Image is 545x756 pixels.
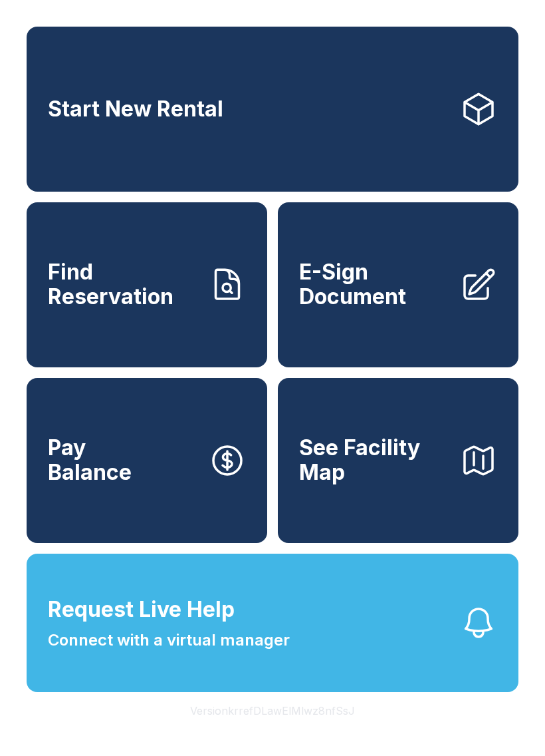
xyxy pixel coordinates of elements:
a: Start New Rental [27,27,518,192]
button: Request Live HelpConnect with a virtual manager [27,554,518,692]
span: Connect with a virtual manager [48,628,290,652]
span: Find Reservation [48,260,198,309]
button: See Facility Map [278,378,518,543]
a: E-Sign Document [278,202,518,367]
span: Pay Balance [48,436,132,484]
button: VersionkrrefDLawElMlwz8nfSsJ [179,692,366,729]
span: E-Sign Document [299,260,449,309]
a: Find Reservation [27,202,267,367]
button: PayBalance [27,378,267,543]
span: See Facility Map [299,436,449,484]
span: Start New Rental [48,97,223,122]
span: Request Live Help [48,594,235,626]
